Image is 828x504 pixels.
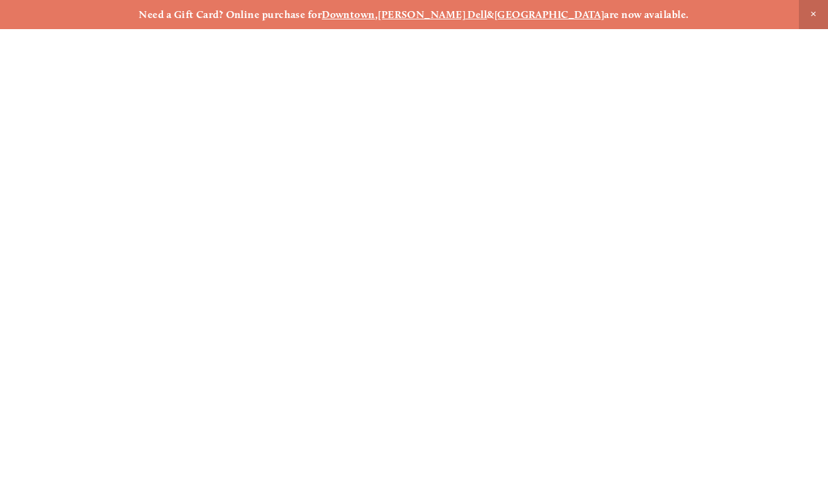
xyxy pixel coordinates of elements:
[487,8,494,21] strong: &
[494,8,605,21] a: [GEOGRAPHIC_DATA]
[378,8,487,21] a: [PERSON_NAME] Dell
[604,8,689,21] strong: are now available.
[322,8,375,21] a: Downtown
[139,8,322,21] strong: Need a Gift Card? Online purchase for
[375,8,378,21] strong: ,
